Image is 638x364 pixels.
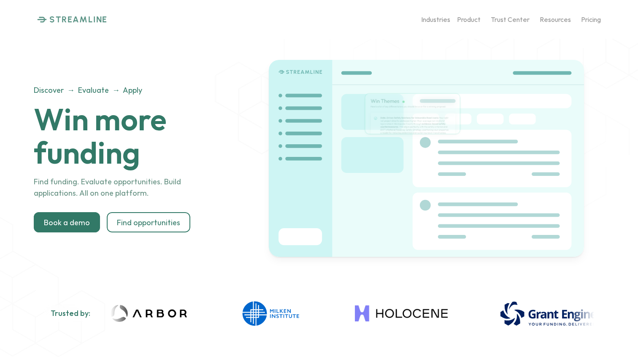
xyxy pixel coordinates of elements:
p: Industries [421,15,450,23]
p: Find opportunities [117,218,180,227]
p: Pricing [581,15,601,23]
a: STREAMLINE [37,14,108,24]
a: Trust Center [491,12,530,27]
a: Find opportunities [107,212,190,232]
p: STREAMLINE [49,14,108,24]
p: Discover → Evaluate → Apply [34,84,224,96]
a: Pricing [581,12,601,27]
p: Find funding. Evaluate opportunities. Build applications. All on one platform. [34,176,224,199]
p: Product [457,15,481,23]
p: Resources [540,15,571,23]
h2: Trusted by: [51,309,90,318]
h1: Win more funding [34,102,245,169]
p: Book a demo [44,218,90,227]
p: Trust Center [491,15,530,23]
a: Resources [540,12,571,27]
a: Book a demo [34,212,100,232]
